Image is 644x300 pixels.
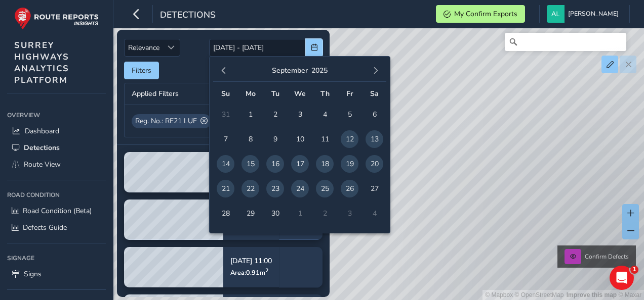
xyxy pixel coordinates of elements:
span: Su [221,89,230,98]
span: 20 [366,155,383,173]
span: 6 [366,106,383,123]
span: Defects Guide [23,223,67,232]
span: 28 [217,205,234,222]
span: 27 [366,180,383,197]
span: Dashboard [25,126,59,136]
span: 19 [341,155,358,173]
span: 22 [241,180,259,197]
span: Tu [271,89,279,98]
span: 21 [217,180,234,197]
span: 11 [316,130,334,148]
a: Route View [7,156,106,173]
span: 26 [341,180,358,197]
span: Area: 0.91 m [230,268,268,277]
span: Th [320,89,330,98]
span: 1 [241,106,259,123]
a: Signs [7,266,106,282]
span: SURREY HIGHWAYS ANALYTICS PLATFORM [14,39,69,86]
span: 13 [366,130,383,148]
span: 23 [266,180,284,197]
span: My Confirm Exports [454,9,517,19]
span: 5 [341,106,358,123]
span: Confirm Defects [585,253,629,261]
span: 2 [266,106,284,123]
span: Detections [24,143,60,153]
button: Filters [124,62,159,79]
span: Sa [370,89,379,98]
span: 29 [241,205,259,222]
span: 3 [291,106,309,123]
span: 17 [291,155,309,173]
span: 8 [241,130,259,148]
span: Fr [346,89,353,98]
span: 24 [291,180,309,197]
span: 7 [217,130,234,148]
iframe: Intercom live chat [610,266,634,290]
a: Dashboard [7,123,106,139]
button: 2025 [311,66,328,75]
span: We [294,89,306,98]
span: Detections [160,9,216,23]
div: Road Condition [7,187,106,203]
a: Detections [7,139,106,156]
span: [PERSON_NAME] [568,5,619,23]
span: 9 [266,130,284,148]
span: 12 [341,130,358,148]
span: 16 [266,155,284,173]
button: [PERSON_NAME] [547,5,622,23]
span: 18 [316,155,334,173]
div: Signage [7,251,106,266]
span: 30 [266,205,284,222]
span: 25 [316,180,334,197]
span: 10 [291,130,309,148]
span: 15 [241,155,259,173]
span: Applied Filters [132,90,179,97]
span: 14 [217,155,234,173]
img: diamond-layout [547,5,565,23]
span: 1 [630,266,638,274]
span: Relevance [125,39,163,56]
button: September [272,66,308,75]
span: 4 [316,106,334,123]
input: Search [505,33,626,51]
span: Mo [246,89,256,98]
span: Signs [24,269,42,279]
a: Road Condition (Beta) [7,203,106,219]
sup: 2 [265,267,268,274]
img: rr logo [14,7,99,30]
p: [DATE] 11:00 [230,258,272,265]
span: Route View [24,160,61,169]
span: Road Condition (Beta) [23,206,92,216]
a: Defects Guide [7,219,106,236]
div: Overview [7,108,106,123]
span: Reg. No.: RE21 LUF [135,116,197,126]
div: Sort by Date [163,39,180,56]
button: My Confirm Exports [436,5,525,23]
